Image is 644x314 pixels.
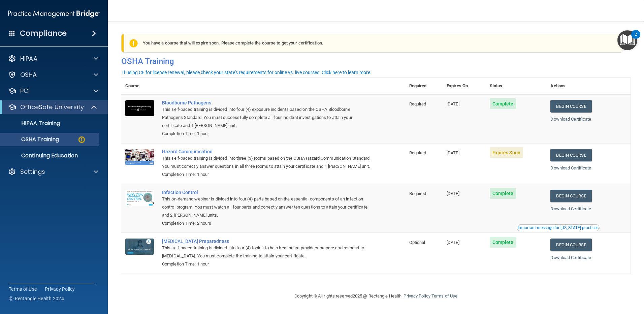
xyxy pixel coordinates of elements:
[550,100,591,113] a: Begin Course
[4,120,60,127] p: HIPAA Training
[20,71,37,79] p: OSHA
[122,70,372,75] div: If using CE for license renewal, please check your state's requirements for online vs. live cours...
[8,71,98,79] a: OSHA
[617,30,637,50] button: Open Resource Center, 2 new notifications
[8,103,98,111] a: OfficeSafe University
[8,7,100,21] img: PMB logo
[546,78,631,94] th: Actions
[9,286,37,292] a: Terms of Use
[490,237,516,248] span: Complete
[4,152,96,159] p: Continuing Education
[162,105,372,130] div: This self-paced training is divided into four (4) exposure incidents based on the OSHA Bloodborne...
[518,226,599,230] div: Important message for [US_STATE] practices
[490,147,523,158] span: Expires Soon
[162,244,372,260] div: This self-paced training is divided into four (4) topics to help healthcare providers prepare and...
[253,285,499,307] div: Copyright © All rights reserved 2025 @ Rectangle Health | |
[45,286,75,292] a: Privacy Policy
[409,240,425,245] span: Optional
[431,293,457,299] a: Terms of Use
[162,195,372,219] div: This on-demand webinar is divided into four (4) parts based on the essential components of an inf...
[490,98,516,109] span: Complete
[550,149,591,161] a: Begin Course
[162,170,372,179] div: Completion Time: 1 hour
[409,150,426,155] span: Required
[162,149,372,154] a: Hazard Communication
[447,150,459,155] span: [DATE]
[409,191,426,196] span: Required
[405,78,443,94] th: Required
[162,219,372,227] div: Completion Time: 2 hours
[162,239,372,244] a: [MEDICAL_DATA] Preparedness
[162,260,372,268] div: Completion Time: 1 hour
[121,57,631,66] h4: OSHA Training
[550,239,591,251] a: Begin Course
[409,101,426,106] span: Required
[8,87,98,95] a: PCI
[8,55,98,63] a: HIPAA
[162,100,372,105] a: Bloodborne Pathogens
[447,240,459,245] span: [DATE]
[443,78,486,94] th: Expires On
[129,39,138,48] img: exclamation-circle-solid-warning.7ed2984d.png
[20,103,84,111] p: OfficeSafe University
[447,191,459,196] span: [DATE]
[486,78,547,94] th: Status
[550,190,591,202] a: Begin Course
[550,165,591,170] a: Download Certificate
[20,168,45,176] p: Settings
[550,117,591,122] a: Download Certificate
[8,168,98,176] a: Settings
[635,34,637,43] div: 2
[4,136,59,143] p: OSHA Training
[550,255,591,260] a: Download Certificate
[20,29,67,38] h4: Compliance
[121,69,373,76] button: If using CE for license renewal, please check your state's requirements for online vs. live cours...
[162,154,372,170] div: This self-paced training is divided into three (3) rooms based on the OSHA Hazard Communication S...
[490,188,516,199] span: Complete
[517,224,600,231] button: Read this if you are a dental practitioner in the state of CA
[447,101,459,106] span: [DATE]
[20,87,30,95] p: PCI
[550,206,591,211] a: Download Certificate
[9,295,64,302] span: Ⓒ Rectangle Health 2024
[20,55,37,63] p: HIPAA
[404,293,430,299] a: Privacy Policy
[121,78,158,94] th: Course
[162,190,372,195] a: Infection Control
[77,135,86,144] img: warning-circle.0cc9ac19.png
[124,34,623,53] div: You have a course that will expire soon. Please complete the course to get your certification.
[162,130,372,138] div: Completion Time: 1 hour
